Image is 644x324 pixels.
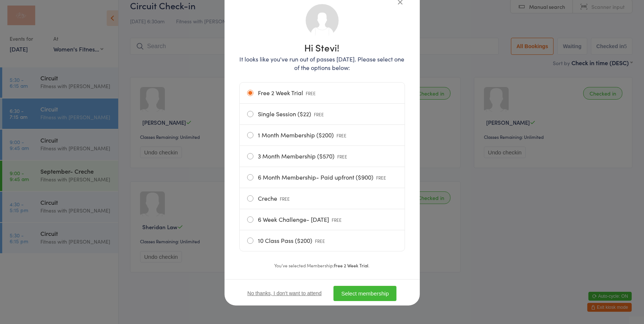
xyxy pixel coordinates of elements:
[247,146,397,167] label: 3 Month Membership ($570)
[247,83,397,103] label: Free 2 Week Trial
[334,262,369,268] strong: Free 2 Week Trial
[247,188,397,209] label: Creche
[305,3,339,38] img: no_photo.png
[315,238,325,244] span: FREE
[306,90,316,96] span: FREE
[248,290,322,296] button: No thanks, I don't want to attend
[239,262,405,269] div: You’ve selected Membership: .
[247,125,397,146] label: 1 Month Membership ($200)
[333,286,396,301] button: Select membership
[376,174,386,181] span: FREE
[247,209,397,230] label: 6 Week Challenge- [DATE]
[247,104,397,124] label: Single Session ($22)
[247,230,397,251] label: 10 Class Pass ($200)
[337,132,347,138] span: FREE
[247,167,397,188] label: 6 Month Membership- Paid upfront ($900)
[338,153,348,160] span: FREE
[314,111,324,117] span: FREE
[239,43,405,52] h1: Hi Stevi!
[280,196,290,202] span: FREE
[239,55,405,72] p: It looks like you've run out of passes [DATE]. Please select one of the options below:
[332,217,342,223] span: FREE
